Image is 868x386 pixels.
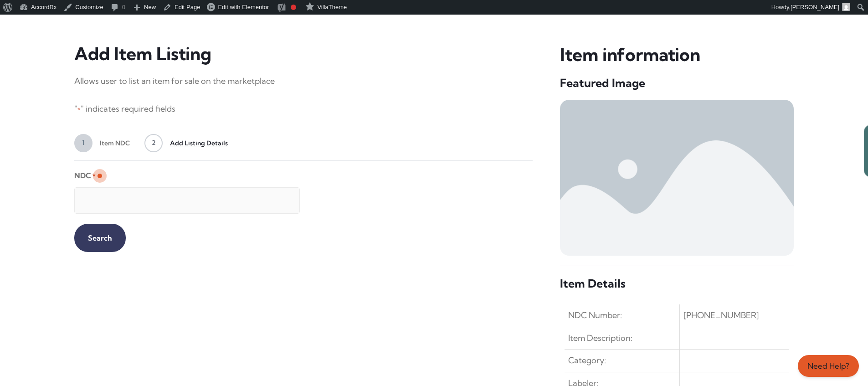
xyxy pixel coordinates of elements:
a: 2Add Listing Details [144,134,228,152]
span: [PHONE_NUMBER] [683,308,759,323]
span: 1 [74,134,92,152]
label: NDC [74,168,96,183]
h3: Item information [560,43,794,67]
a: Need Help? [798,355,859,377]
input: Search [74,224,126,252]
span: 2 [144,134,163,152]
span: [PERSON_NAME] [791,4,839,10]
span: NDC Number: [568,308,622,323]
p: Allows user to list an item for sale on the marketplace [74,74,533,88]
span: Edit with Elementor [218,4,269,10]
div: Focus keyphrase not set [291,5,296,10]
h5: Featured Image [560,76,794,91]
span: Add Listing Details [163,134,228,152]
h5: Item Details [560,276,794,291]
span: Item Description: [568,331,632,345]
span: Item NDC [92,134,130,152]
p: " " indicates required fields [74,102,533,117]
h3: Add Item Listing [74,43,533,65]
span: Category: [568,353,606,368]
